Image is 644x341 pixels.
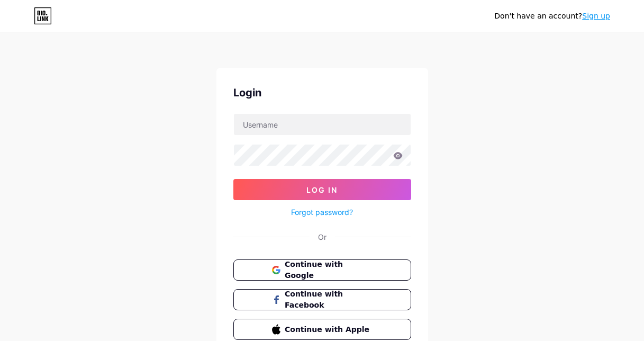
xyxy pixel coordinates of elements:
div: Login [233,85,411,101]
a: Sign up [582,12,610,20]
span: Continue with Facebook [285,289,372,311]
button: Continue with Apple [233,319,411,340]
span: Continue with Google [285,259,372,281]
button: Continue with Google [233,259,411,281]
a: Forgot password? [291,207,353,218]
button: Continue with Facebook [233,289,411,310]
div: Don't have an account? [494,11,610,22]
span: Log In [306,185,338,194]
input: Username [234,114,411,135]
div: Or [318,231,326,243]
span: Continue with Apple [285,324,372,335]
button: Log In [233,179,411,200]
